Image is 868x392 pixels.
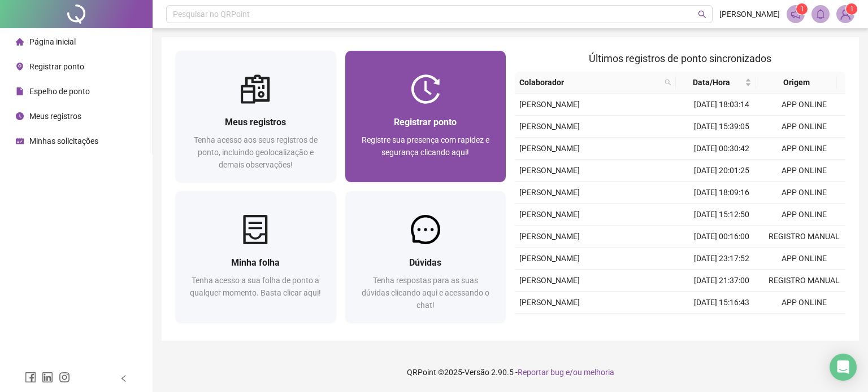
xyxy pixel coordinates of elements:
[680,226,763,248] td: [DATE] 00:16:00
[519,100,580,109] span: [PERSON_NAME]
[519,276,580,285] span: [PERSON_NAME]
[763,248,845,270] td: APP ONLINE
[42,372,53,383] span: linkedin
[519,188,580,197] span: [PERSON_NAME]
[29,112,81,121] span: Meus registros
[815,9,826,19] span: bell
[25,372,36,383] span: facebook
[763,314,845,336] td: REGISTRO WEB
[175,51,336,182] a: Meus registrosTenha acesso aos seus registros de ponto, incluindo geolocalização e demais observa...
[153,353,868,392] footer: QRPoint © 2025 - 2.90.5 -
[345,191,506,323] a: DúvidasTenha respostas para as suas dúvidas clicando aqui e acessando o chat!
[29,136,98,146] span: Minhas solicitações
[231,257,280,268] span: Minha folha
[519,76,660,89] span: Colaborador
[830,354,857,381] div: Open Intercom Messenger
[763,116,845,138] td: APP ONLINE
[362,135,489,157] span: Registre sua presença com rapidez e segurança clicando aqui!
[756,72,836,94] th: Origem
[662,74,674,91] span: search
[120,375,128,382] span: left
[763,160,845,182] td: APP ONLINE
[589,52,771,64] span: Últimos registros de ponto sincronizados
[800,5,804,13] span: 1
[519,254,580,263] span: [PERSON_NAME]
[16,87,24,95] span: file
[519,232,580,241] span: [PERSON_NAME]
[680,160,763,182] td: [DATE] 20:01:25
[225,117,286,127] span: Meus registros
[680,270,763,292] td: [DATE] 21:37:00
[519,122,580,131] span: [PERSON_NAME]
[519,298,580,307] span: [PERSON_NAME]
[791,9,801,19] span: notification
[29,62,84,71] span: Registrar ponto
[16,38,24,46] span: home
[519,210,580,219] span: [PERSON_NAME]
[29,87,90,96] span: Espelho de ponto
[763,182,845,204] td: APP ONLINE
[837,6,854,23] img: 90969
[519,166,580,175] span: [PERSON_NAME]
[763,94,845,116] td: APP ONLINE
[680,314,763,336] td: [DATE] 19:52:13
[29,37,76,46] span: Página inicial
[362,276,489,310] span: Tenha respostas para as suas dúvidas clicando aqui e acessando o chat!
[680,138,763,160] td: [DATE] 00:30:42
[518,368,614,377] span: Reportar bug e/ou melhoria
[519,144,580,153] span: [PERSON_NAME]
[394,117,457,127] span: Registrar ponto
[763,138,845,160] td: APP ONLINE
[194,135,318,169] span: Tenha acesso aos seus registros de ponto, incluindo geolocalização e demais observações!
[680,94,763,116] td: [DATE] 18:03:14
[409,257,441,268] span: Dúvidas
[763,270,845,292] td: REGISTRO MANUAL
[175,191,336,323] a: Minha folhaTenha acesso a sua folha de ponto a qualquer momento. Basta clicar aqui!
[16,63,24,71] span: environment
[465,368,489,377] span: Versão
[680,204,763,226] td: [DATE] 15:12:50
[680,292,763,314] td: [DATE] 15:16:43
[763,292,845,314] td: APP ONLINE
[680,248,763,270] td: [DATE] 23:17:52
[763,204,845,226] td: APP ONLINE
[680,76,743,89] span: Data/Hora
[665,79,671,86] span: search
[698,10,706,19] span: search
[190,276,321,297] span: Tenha acesso a sua folha de ponto a qualquer momento. Basta clicar aqui!
[719,8,780,20] span: [PERSON_NAME]
[345,51,506,182] a: Registrar pontoRegistre sua presença com rapidez e segurança clicando aqui!
[16,137,24,145] span: schedule
[680,182,763,204] td: [DATE] 18:09:16
[59,372,70,383] span: instagram
[763,226,845,248] td: REGISTRO MANUAL
[846,3,857,15] sup: Atualize o seu contato no menu Meus Dados
[850,5,854,13] span: 1
[676,72,756,94] th: Data/Hora
[680,116,763,138] td: [DATE] 15:39:05
[16,112,24,120] span: clock-circle
[796,3,808,15] sup: 1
